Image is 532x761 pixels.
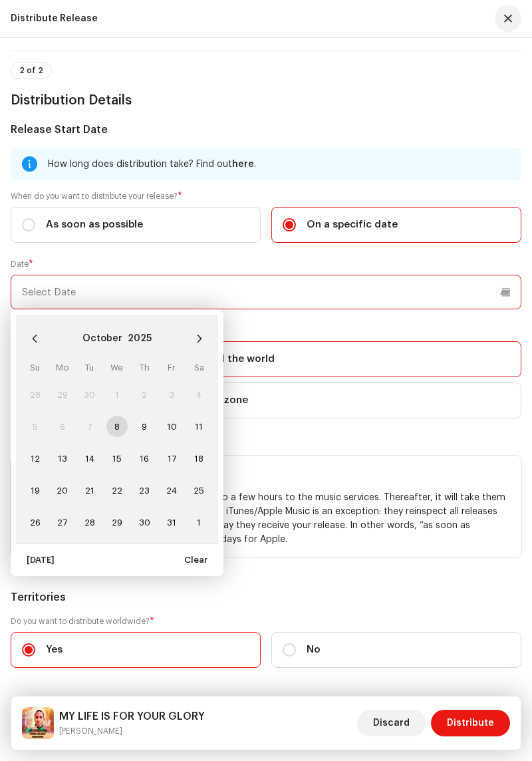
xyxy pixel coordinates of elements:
[307,218,398,232] span: On a specific date
[103,379,130,410] td: 1
[48,156,511,172] div: How long does distribution take? Find out .
[46,643,63,657] span: Yes
[25,512,46,533] span: 26
[82,328,122,349] button: Choose Month
[307,643,321,657] span: No
[106,448,128,469] span: 15
[134,448,155,469] span: 16
[373,710,410,736] span: Discard
[161,512,182,533] span: 31
[21,410,49,442] td: 5
[186,325,213,352] button: Next Month
[11,589,521,605] h5: Territories
[186,474,213,506] td: 25
[49,410,76,442] td: 6
[16,549,65,571] button: [DATE]
[76,506,103,538] td: 28
[11,616,521,627] label: Do you want to distribute worldwide?
[158,506,186,538] td: 31
[25,448,46,469] span: 12
[21,379,49,410] td: 28
[27,547,55,573] span: [DATE]
[52,448,73,469] span: 13
[76,379,103,410] td: 30
[11,309,223,576] div: Choose Date
[11,191,521,202] label: When do you want to distribute your release?
[140,363,150,372] span: Th
[79,480,100,501] span: 21
[11,325,521,336] label: What time would you like it to go live?
[158,442,186,474] td: 17
[188,480,209,501] span: 25
[76,442,103,474] td: 14
[79,448,100,469] span: 14
[46,218,143,232] span: As soon as possible
[30,363,40,372] span: Su
[22,707,54,739] img: e27c6c0c-e92e-41c9-9793-1b9550e62b1c
[158,379,186,410] td: 3
[11,275,521,309] input: Select Date
[103,410,130,442] td: 8
[21,491,511,547] p: We deliver your release within a few minutes to a few hours to the music services. Thereafter, it...
[188,512,209,533] span: 1
[134,512,155,533] span: 30
[52,512,73,533] span: 27
[158,410,186,442] td: 10
[52,480,73,501] span: 20
[131,506,158,538] td: 30
[21,325,48,352] button: Previous Month
[161,480,182,501] span: 24
[106,480,128,501] span: 22
[21,442,49,474] td: 12
[25,480,46,501] span: 19
[49,379,76,410] td: 29
[103,506,130,538] td: 29
[184,547,207,573] span: Clear
[49,442,76,474] td: 13
[21,474,49,506] td: 19
[134,480,155,501] span: 23
[110,363,123,372] span: We
[232,160,254,169] span: here
[431,710,510,736] button: Distribute
[174,549,218,571] button: Clear
[56,363,69,372] span: Mo
[106,512,128,533] span: 29
[131,379,158,410] td: 2
[103,474,130,506] td: 22
[131,474,158,506] td: 23
[19,67,43,75] span: 2 of 2
[79,512,100,533] span: 28
[59,724,205,738] small: MY LIFE IS FOR YOUR GLORY
[49,506,76,538] td: 27
[59,708,205,724] h5: MY LIFE IS FOR YOUR GLORY
[21,466,511,480] p: Release start date:
[21,506,49,538] td: 26
[103,442,130,474] td: 15
[134,416,155,437] span: 9
[357,710,426,736] button: Discard
[11,13,98,24] div: Distribute Release
[188,448,209,469] span: 18
[188,416,209,437] span: 11
[186,410,213,442] td: 11
[186,506,213,538] td: 1
[186,442,213,474] td: 18
[158,474,186,506] td: 24
[131,410,158,442] td: 9
[161,416,182,437] span: 10
[447,710,494,736] span: Distribute
[186,379,213,410] td: 4
[11,259,33,269] label: Date
[11,90,521,111] h3: Distribution Details
[194,363,204,372] span: Sa
[128,328,152,349] button: Choose Year
[131,442,158,474] td: 16
[168,363,176,372] span: Fr
[161,448,182,469] span: 17
[85,363,94,372] span: Tu
[11,122,521,138] h5: Release Start Date
[49,474,76,506] td: 20
[76,410,103,442] td: 7
[76,474,103,506] td: 21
